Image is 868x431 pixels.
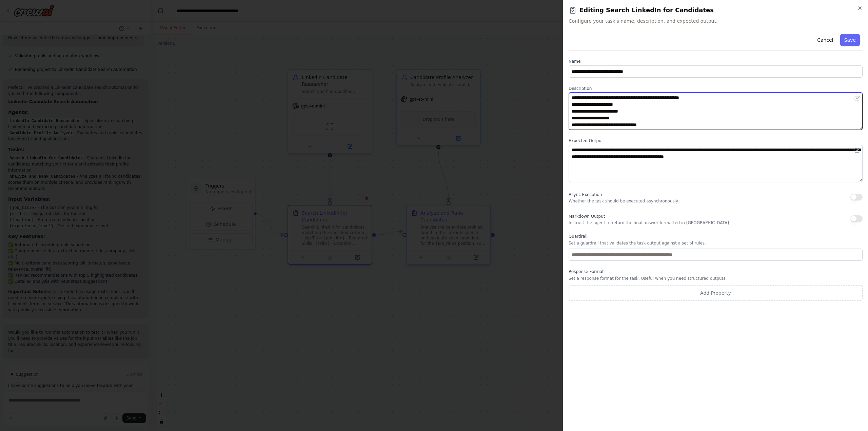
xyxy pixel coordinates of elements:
[569,138,863,143] label: Expected Output
[853,146,861,154] button: Open in editor
[569,86,863,91] label: Description
[569,234,863,239] label: Guardrail
[840,34,860,46] button: Save
[569,198,679,204] p: Whether the task should be executed asynchronously.
[569,59,863,64] label: Name
[569,240,863,246] p: Set a guardrail that validates the task output against a set of rules.
[569,192,602,197] span: Async Execution
[569,214,605,219] span: Markdown Output
[569,269,863,274] label: Response Format
[853,94,861,102] button: Open in editor
[569,5,863,15] h2: Editing Search LinkedIn for Candidates
[569,276,863,281] p: Set a response format for the task. Useful when you need structured outputs.
[569,285,863,301] button: Add Property
[569,220,729,226] p: Instruct the agent to return the final answer formatted in [GEOGRAPHIC_DATA]
[813,34,837,46] button: Cancel
[569,18,863,24] span: Configure your task's name, description, and expected output.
